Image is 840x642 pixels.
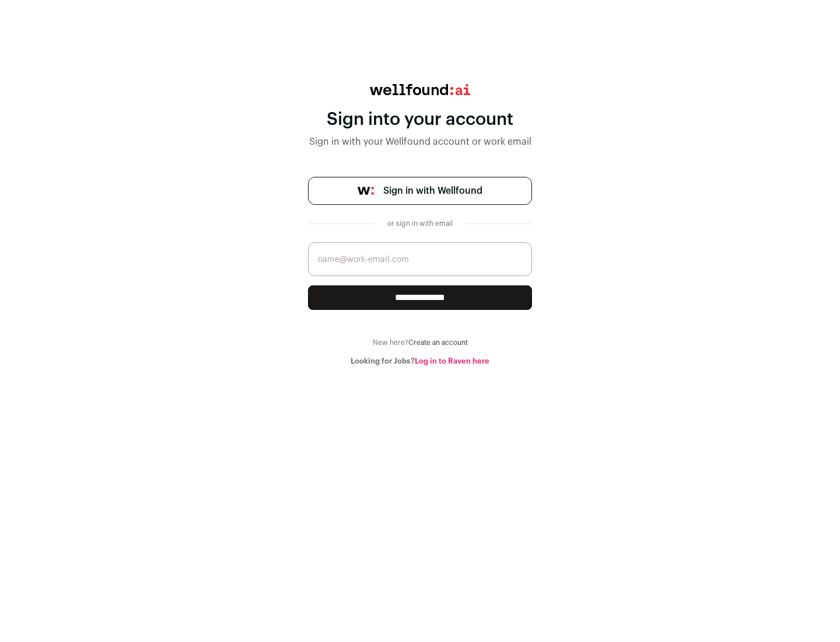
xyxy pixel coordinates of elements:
[308,109,532,130] div: Sign into your account
[383,219,457,228] div: or sign in with email
[370,84,470,95] img: wellfound:ai
[308,338,532,347] div: New here?
[408,339,468,346] a: Create an account
[308,177,532,205] a: Sign in with Wellfound
[383,184,482,198] span: Sign in with Wellfound
[308,357,532,366] div: Looking for Jobs?
[415,357,489,365] a: Log in to Raven here
[358,187,374,195] img: wellfound-symbol-flush-black-fb3c872781a75f747ccb3a119075da62bfe97bd399995f84a933054e44a575c4.png
[308,242,532,276] input: name@work-email.com
[308,135,532,149] div: Sign in with your Wellfound account or work email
